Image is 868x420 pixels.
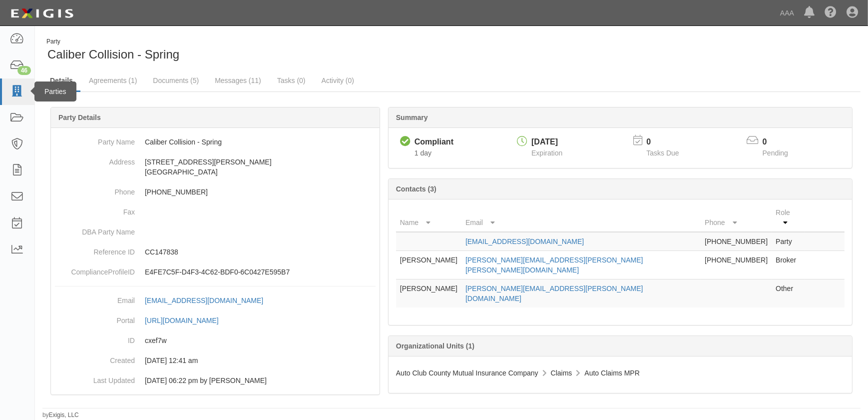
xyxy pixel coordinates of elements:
b: Summary [396,113,428,121]
span: Since 10/09/2025 [415,149,432,157]
span: Caliber Collision - Spring [47,47,179,61]
dt: Email [55,290,135,305]
b: Organizational Units (1) [396,342,474,350]
a: Exigis, LLC [49,411,79,418]
div: 46 [17,66,31,75]
dd: Caliber Collision - Spring [55,132,376,152]
a: [PERSON_NAME][EMAIL_ADDRESS][PERSON_NAME][DOMAIN_NAME] [465,284,643,302]
th: Role [772,203,805,232]
td: Broker [772,251,805,279]
dt: Phone [55,182,135,197]
dd: 03/10/2023 12:41 am [55,350,376,370]
div: Compliant [415,136,453,148]
td: Party [772,232,805,251]
dd: [STREET_ADDRESS][PERSON_NAME] [GEOGRAPHIC_DATA] [55,152,376,182]
p: 0 [646,136,691,148]
dt: Created [55,350,135,365]
div: Party [46,37,179,46]
div: [DATE] [531,136,562,148]
a: Agreements (1) [81,70,144,90]
th: Email [461,203,701,232]
img: logo-5460c22ac91f19d4615b14bd174203de0afe785f0fc80cf4dbbc73dc1793850b.png [7,4,76,22]
i: Compliant [400,136,411,147]
dt: Fax [55,202,135,217]
dd: cxef7w [55,330,376,350]
dt: Party Name [55,132,135,147]
dt: Last Updated [55,370,135,385]
a: Details [42,70,80,92]
dt: ID [55,330,135,345]
td: [PHONE_NUMBER] [701,232,772,251]
span: Pending [763,149,788,157]
dt: Address [55,152,135,167]
i: Help Center - Complianz [825,7,837,19]
dd: 04/24/2023 06:22 pm by Ken Lee [55,370,376,390]
a: [URL][DOMAIN_NAME] [145,316,230,324]
a: Messages (11) [207,70,269,90]
td: Other [772,279,805,308]
span: Auto Club County Mutual Insurance Company [396,369,538,377]
a: [EMAIL_ADDRESS][DOMAIN_NAME] [145,296,274,304]
td: [PHONE_NUMBER] [701,251,772,279]
a: [PERSON_NAME][EMAIL_ADDRESS][PERSON_NAME][PERSON_NAME][DOMAIN_NAME] [465,256,643,274]
dt: ComplianceProfileID [55,262,135,277]
div: Parties [34,81,76,101]
td: [PERSON_NAME] [396,279,461,308]
p: E4FE7C5F-D4F3-4C62-BDF0-6C0427E595B7 [145,267,376,277]
div: Caliber Collision - Spring [42,37,444,63]
dt: Reference ID [55,242,135,257]
dt: Portal [55,310,135,325]
small: by [42,411,79,419]
a: [EMAIL_ADDRESS][DOMAIN_NAME] [465,237,584,245]
p: CC147838 [145,247,376,257]
a: Activity (0) [314,70,362,90]
th: Name [396,203,461,232]
span: Claims [551,369,572,377]
th: Phone [701,203,772,232]
a: Tasks (0) [270,70,313,90]
p: 0 [763,136,801,148]
span: Auto Claims MPR [584,369,639,377]
a: AAA [775,3,799,23]
b: Party Details [58,113,101,121]
td: [PERSON_NAME] [396,251,461,279]
span: Tasks Due [646,149,679,157]
div: [EMAIL_ADDRESS][DOMAIN_NAME] [145,295,263,305]
dd: [PHONE_NUMBER] [55,182,376,202]
b: Contacts (3) [396,185,436,193]
span: Expiration [531,149,562,157]
dt: DBA Party Name [55,222,135,237]
a: Documents (5) [145,70,206,90]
